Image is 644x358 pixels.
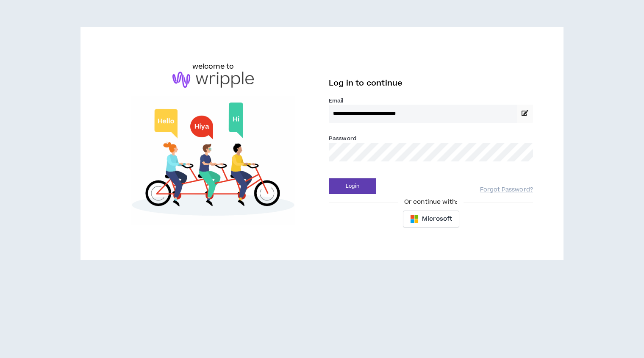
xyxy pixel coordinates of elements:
[422,214,452,224] span: Microsoft
[329,135,356,142] label: Password
[329,78,402,89] span: Log in to continue
[398,197,464,207] span: Or continue with:
[403,211,459,228] button: Microsoft
[480,186,533,194] a: Forgot Password?
[329,178,376,194] button: Login
[329,97,533,105] label: Email
[192,61,234,72] h6: welcome to
[172,72,254,88] img: logo-brand.png
[111,96,315,226] img: Welcome to Wripple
